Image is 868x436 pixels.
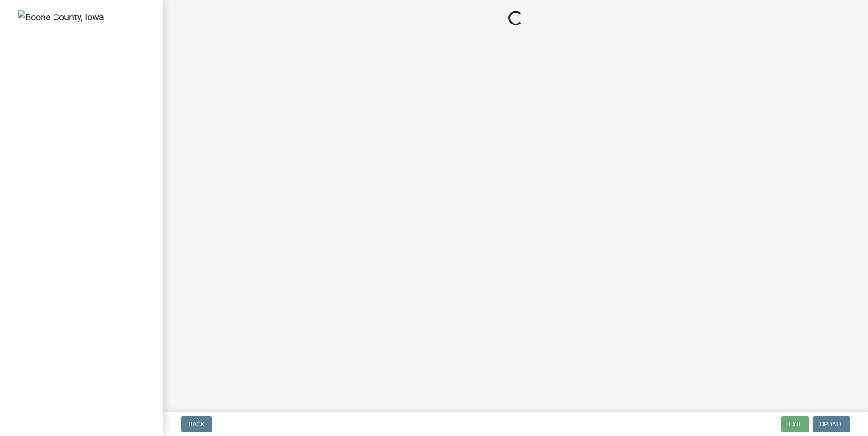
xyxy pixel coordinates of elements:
[18,10,104,24] img: Boone County, Iowa
[188,421,205,428] span: Back
[781,416,809,432] button: Exit
[820,421,843,428] span: Update
[813,416,850,432] button: Update
[181,416,212,432] button: Back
